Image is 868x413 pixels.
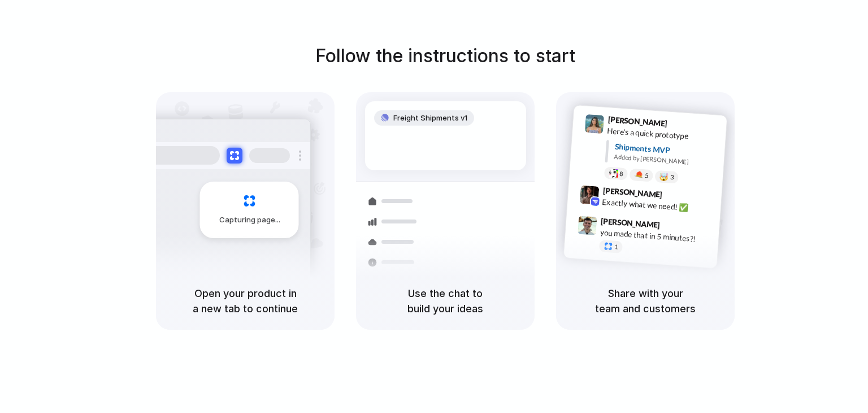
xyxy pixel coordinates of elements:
span: 5 [645,172,649,178]
div: Added by [PERSON_NAME] [614,152,718,168]
div: Shipments MVP [614,140,719,159]
span: [PERSON_NAME] [602,184,662,200]
div: Here's a quick prototype [607,124,720,144]
span: [PERSON_NAME] [607,113,667,130]
span: [PERSON_NAME] [601,214,661,231]
div: 🤯 [659,173,669,181]
span: 1 [614,243,618,249]
h1: Follow the instructions to start [315,42,575,70]
span: 9:41 AM [671,118,694,132]
span: 3 [670,174,674,180]
span: 8 [619,170,623,177]
h5: Use the chat to build your ideas [370,286,521,316]
h5: Share with your team and customers [570,286,721,316]
h5: Open your product in a new tab to continue [170,286,321,316]
span: 9:47 AM [663,220,687,234]
span: Freight Shipments v1 [393,113,467,124]
div: you made that in 5 minutes?! [600,226,713,246]
span: 9:42 AM [666,190,689,203]
span: Capturing page [219,214,282,226]
div: Exactly what we need! ✅ [602,196,715,215]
